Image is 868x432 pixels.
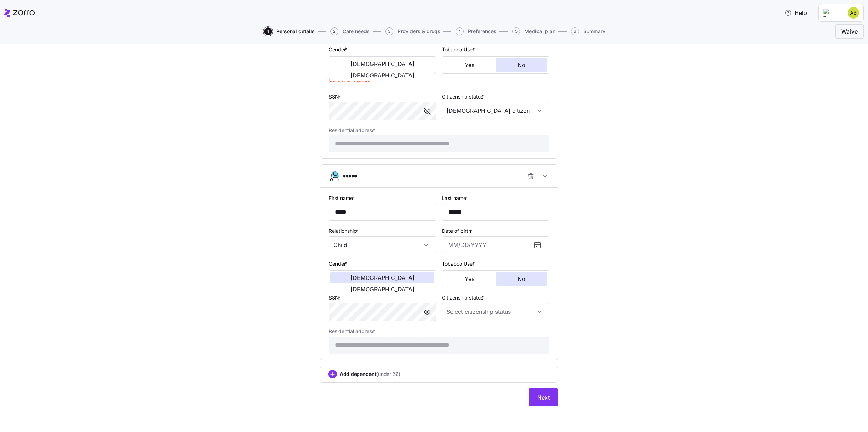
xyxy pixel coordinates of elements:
[6,219,137,231] textarea: Message…
[442,194,469,202] label: Last name
[442,303,549,320] input: Select citizenship status
[784,9,807,17] span: Help
[350,286,414,292] span: [DEMOGRAPHIC_DATA]
[350,72,414,78] span: [DEMOGRAPHIC_DATA]
[6,0,117,76] div: I'm the Zorro AI agent, Fin.You can ask me any question about ICHRA, the Zorro platform, Zorro Pa...
[456,27,464,35] span: 4
[31,85,131,113] div: My dependents don't have the same residential address as me and your system told me to contact a ...
[329,327,377,335] label: Residential address
[583,29,605,34] span: Summary
[329,227,359,235] label: Relationship
[442,93,486,101] label: Citizenship status
[512,27,555,35] button: 5Medical plan
[125,3,138,16] div: Close
[329,46,348,54] label: Gender
[524,29,555,34] span: Medical plan
[34,233,40,239] button: Upload attachment
[350,61,414,67] span: [DEMOGRAPHIC_DATA]
[11,26,111,61] div: You can ask me any question about ICHRA, the Zorro platform, Zorro Pay, or your enrollment, and I...
[11,234,17,240] button: Emoji picker
[518,62,525,68] span: No
[442,227,474,235] label: Date of birth
[329,260,348,268] label: Gender
[350,275,414,281] span: [DEMOGRAPHIC_DATA]
[398,29,440,34] span: Providers & drugs
[465,62,474,68] span: Yes
[442,236,549,253] input: MM/DD/YYYY
[329,194,355,202] label: First name
[779,6,813,20] button: Help
[442,294,486,302] label: Citizenship status
[329,126,377,134] label: Residential address
[343,29,370,34] span: Care needs
[20,4,32,15] img: Profile image for Fin
[329,294,342,302] label: SSN
[22,233,28,239] button: Gif picker
[848,7,859,19] img: 41899f9461ff40de0ec73e7d42fc1aa9
[329,93,342,101] label: SSN
[11,128,131,219] div: If your dependents do not share your residential address and the system requires assistance, you ...
[330,27,370,35] button: 2Care needs
[112,3,125,16] button: Home
[276,29,315,34] span: Personal details
[122,231,134,242] button: Send a message…
[512,27,520,35] span: 5
[329,236,436,253] input: Select relationship
[11,64,111,71] div: What can I help you with [DATE]?
[537,393,550,402] span: Next
[263,27,315,35] a: 1Personal details
[329,76,370,84] span: Gender is required
[6,81,137,123] div: Alyssa says…
[376,371,400,378] span: (under 26)
[571,27,605,35] button: 6Summary
[35,4,43,9] h1: Fin
[11,184,71,197] a: [EMAIL_ADDRESS][DOMAIN_NAME]
[35,9,89,16] p: The team can also help
[841,27,858,36] span: Waive
[571,27,579,35] span: 6
[442,46,477,54] label: Tobacco User
[823,9,837,17] img: Employer logo
[26,81,137,117] div: My dependents don't have the same residential address as me and your system told me to contact a ...
[264,27,272,35] span: 1
[518,276,525,282] span: No
[465,276,474,282] span: Yes
[835,24,864,39] button: Waive
[468,29,496,34] span: Preferences
[75,211,81,217] a: Source reference 10358359:
[529,388,558,406] button: Next
[385,27,440,35] button: 3Providers & drugs
[6,0,137,81] div: Fin says…
[328,370,337,378] svg: add icon
[330,27,338,35] span: 2
[456,27,496,35] button: 4Preferences
[442,260,477,268] label: Tobacco User
[6,124,137,224] div: Fin says…
[45,233,51,239] button: Start recording
[340,371,400,378] span: Add dependent
[385,27,393,35] span: 3
[264,27,315,35] button: 1Personal details
[6,124,137,223] div: If your dependents do not share your residential address and the system requires assistance, you ...
[442,102,549,119] input: Select citizenship status
[5,3,18,16] button: go back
